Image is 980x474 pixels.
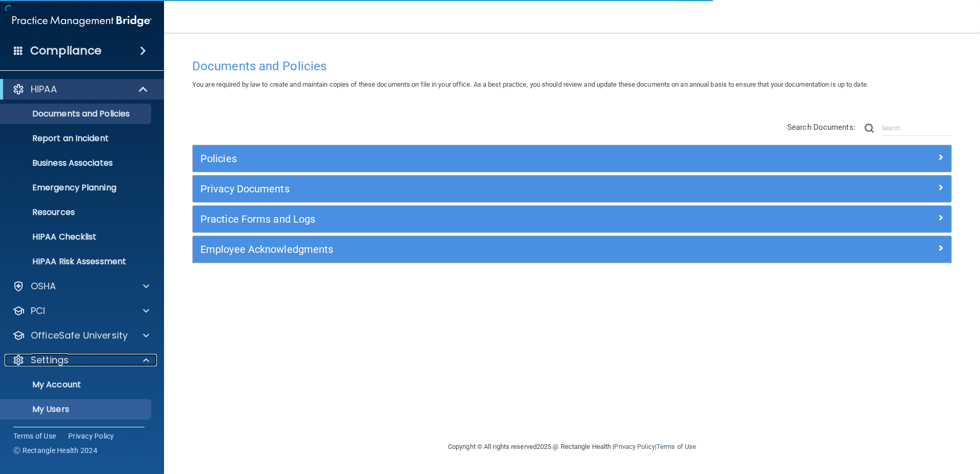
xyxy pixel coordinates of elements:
[12,11,152,31] img: PMB logo
[200,213,754,225] h5: Practice Forms and Logs
[7,183,147,193] p: Emergency Planning
[657,443,696,450] a: Terms of Use
[200,150,944,167] a: Policies
[7,380,147,390] p: My Account
[13,431,56,441] a: Terms of Use
[7,404,147,414] p: My Users
[882,121,952,136] input: Search
[68,431,114,441] a: Privacy Policy
[13,445,97,456] span: Ⓒ Rectangle Health 2024
[7,256,147,267] p: HIPAA Risk Assessment
[12,83,149,95] a: HIPAA
[12,329,149,342] a: OfficeSafe University
[787,123,855,132] span: Search Documents:
[7,158,147,168] p: Business Associates
[7,133,147,144] p: Report an Incident
[7,232,147,242] p: HIPAA Checklist
[200,244,754,255] h5: Employee Acknowledgments
[200,241,944,258] a: Employee Acknowledgments
[200,183,754,194] h5: Privacy Documents
[31,354,69,366] p: Settings
[31,305,45,317] p: PCI
[865,124,874,133] img: ic-search.3b580494.png
[192,60,952,73] h4: Documents and Policies
[31,83,57,95] p: HIPAA
[31,280,56,292] p: OSHA
[385,430,759,463] div: Copyright © All rights reserved 2025 @ Rectangle Health | |
[12,305,149,317] a: PCI
[7,207,147,218] p: Resources
[31,329,128,342] p: OfficeSafe University
[12,280,149,292] a: OSHA
[12,354,149,366] a: Settings
[30,44,101,58] h4: Compliance
[200,153,754,164] h5: Policies
[200,211,944,227] a: Practice Forms and Logs
[192,81,868,88] span: You are required by law to create and maintain copies of these documents on file in your office. ...
[614,443,655,450] a: Privacy Policy
[200,181,944,197] a: Privacy Documents
[7,109,147,119] p: Documents and Policies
